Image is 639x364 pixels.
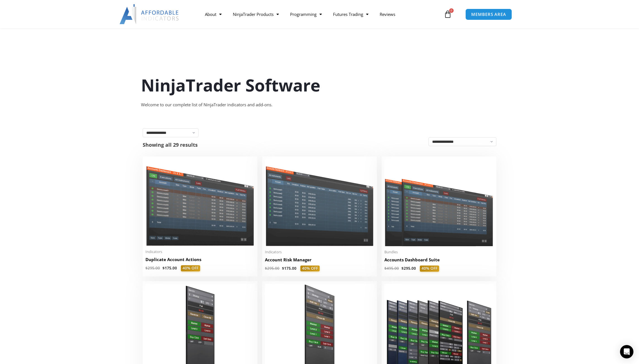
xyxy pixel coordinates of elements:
[227,8,284,21] a: NinjaTrader Products
[384,250,494,254] span: Bundles
[141,101,498,109] div: Welcome to our complete list of NinjaTrader indicators and add-ons.
[471,12,506,16] span: MEMBERS AREA
[145,257,255,265] a: Duplicate Account Actions
[374,8,401,21] a: Reviews
[401,266,416,271] bdi: 295.00
[300,266,320,272] span: 40% OFF
[143,142,198,147] p: Showing all 29 results
[401,266,404,271] span: $
[265,159,374,246] img: Account Risk Manager
[199,8,442,21] nav: Menu
[384,257,494,263] h2: Accounts Dashboard Suite
[384,266,387,271] span: $
[449,8,454,13] span: 0
[620,345,633,358] div: Open Intercom Messenger
[265,257,374,266] a: Account Risk Manager
[199,8,227,21] a: About
[384,266,399,271] bdi: 495.00
[119,4,180,24] img: LogoAI | Affordable Indicators – NinjaTrader
[162,266,165,271] span: $
[145,266,148,271] span: $
[327,8,374,21] a: Futures Trading
[145,266,160,271] bdi: 295.00
[282,266,296,271] bdi: 175.00
[284,8,327,21] a: Programming
[145,257,255,262] h2: Duplicate Account Actions
[465,9,512,20] a: MEMBERS AREA
[265,266,279,271] bdi: 295.00
[145,249,255,254] span: Indicators
[384,159,494,246] img: Accounts Dashboard Suite
[265,257,374,263] h2: Account Risk Manager
[265,250,374,254] span: Indicators
[429,137,496,146] select: Shop order
[265,266,267,271] span: $
[384,257,494,266] a: Accounts Dashboard Suite
[282,266,284,271] span: $
[141,73,498,97] h1: NinjaTrader Software
[420,266,439,272] span: 40% OFF
[145,159,255,246] img: Duplicate Account Actions
[435,6,460,22] a: 0
[162,266,177,271] bdi: 175.00
[181,265,200,271] span: 40% OFF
